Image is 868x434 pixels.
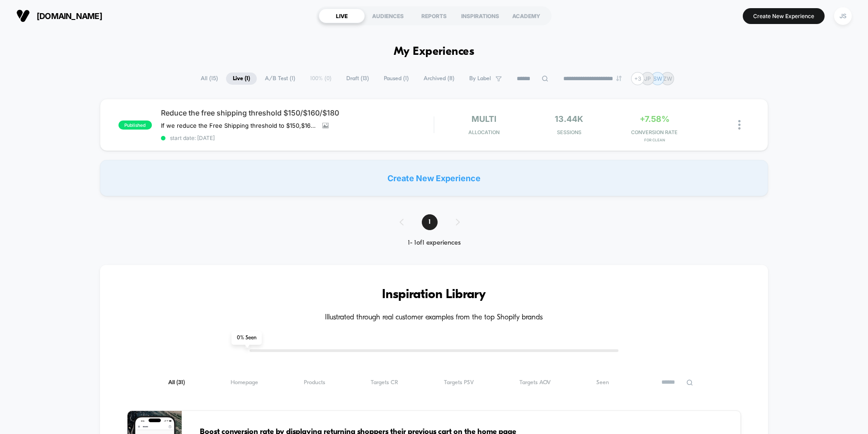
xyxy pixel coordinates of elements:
span: All ( 15 ) [194,72,225,85]
span: Paused ( 1 ) [377,72,415,85]
span: Archived ( 8 ) [417,72,461,85]
div: JS [834,7,852,25]
div: 1 - 1 of 1 experiences [391,239,478,247]
span: Live ( 1 ) [226,72,257,85]
button: JS [831,7,854,25]
span: 1 [422,214,438,230]
span: start date: [DATE] [161,135,434,141]
img: end [616,76,622,81]
span: multi [472,114,496,124]
img: close [738,120,741,130]
div: AUDIENCES [365,9,411,23]
button: Create New Experience [743,8,825,24]
div: LIVE [319,9,365,23]
p: ZW [663,75,672,82]
span: Draft ( 13 ) [340,72,376,85]
div: Create New Experience [100,160,768,196]
span: If we reduce the Free Shipping threshold to $150,$160 & $180,then conversions will increase,becau... [161,122,316,129]
span: 0 % Seen [231,331,262,345]
span: Products [304,379,325,386]
div: + 3 [631,72,644,85]
div: REPORTS [411,9,457,23]
div: ACADEMY [503,9,549,23]
span: Seen [596,379,609,386]
span: Reduce the free shipping threshold $150/$160/$180 [161,108,434,117]
span: [DOMAIN_NAME] [37,11,102,21]
span: for Clean [614,138,695,142]
span: By Label [469,75,491,82]
span: Targets CR [371,379,398,386]
span: Allocation [468,129,500,135]
img: Visually logo [16,9,30,23]
h1: My Experiences [394,45,475,58]
p: SW [653,75,662,82]
span: Targets PSV [444,379,474,386]
h4: Illustrated through real customer examples from the top Shopify brands [127,313,741,322]
span: published [118,121,152,130]
span: ( 31 ) [176,380,185,386]
div: INSPIRATIONS [457,9,503,23]
span: Sessions [529,129,610,135]
span: All [168,379,185,386]
p: JP [644,75,651,82]
span: +7.58% [640,114,670,124]
span: A/B Test ( 1 ) [258,72,302,85]
span: Targets AOV [519,379,551,386]
span: 13.44k [555,114,583,124]
span: Homepage [231,379,258,386]
button: [DOMAIN_NAME] [14,9,105,23]
h3: Inspiration Library [127,288,741,302]
span: CONVERSION RATE [614,129,695,135]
